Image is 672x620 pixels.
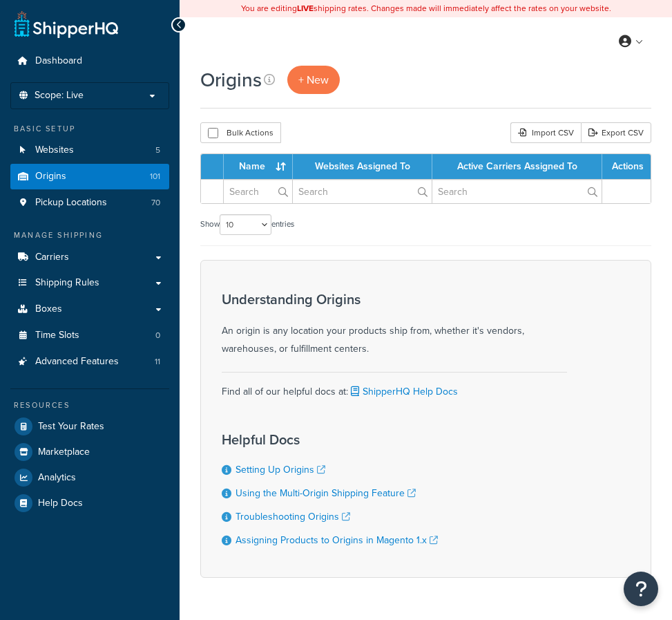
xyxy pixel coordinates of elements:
button: Bulk Actions [200,122,281,143]
span: 5 [155,144,160,156]
input: Search [432,180,602,203]
a: Test Your Rates [10,414,169,439]
div: Resources [10,400,169,411]
th: Websites Assigned To [293,154,432,179]
span: Carriers [35,252,69,263]
span: Shipping Rules [35,277,99,289]
li: Advanced Features [10,349,169,375]
span: Analytics [38,472,76,484]
a: Marketplace [10,440,169,464]
a: Using the Multi-Origin Shipping Feature [236,486,416,500]
span: Test Your Rates [38,421,104,433]
li: Origins [10,164,169,189]
th: Active Carriers Assigned To [432,154,602,179]
a: Assigning Products to Origins in Magento 1.x [236,533,438,547]
a: Pickup Locations 70 [10,190,169,216]
span: 101 [150,171,160,182]
b: LIVE [297,2,314,15]
a: + New [287,66,340,94]
a: ShipperHQ Home [15,10,118,38]
span: 0 [155,330,160,341]
a: Websites 5 [10,138,169,163]
span: 11 [155,356,160,368]
input: Search [224,180,292,203]
h3: Understanding Origins [222,292,567,307]
span: Dashboard [35,55,82,67]
a: ShipperHQ Help Docs [348,384,458,399]
a: Time Slots 0 [10,323,169,348]
span: Websites [35,144,74,156]
span: Advanced Features [35,356,119,368]
select: Showentries [220,214,271,235]
h3: Helpful Docs [222,432,438,447]
a: Analytics [10,465,169,490]
span: Scope: Live [35,90,84,102]
li: Pickup Locations [10,190,169,216]
div: Find all of our helpful docs at: [222,372,567,401]
a: Shipping Rules [10,270,169,296]
span: Origins [35,171,66,182]
li: Time Slots [10,323,169,348]
a: Troubleshooting Origins [236,509,350,524]
a: Boxes [10,297,169,322]
th: Name [224,154,293,179]
button: Open Resource Center [624,572,658,606]
a: Origins 101 [10,164,169,189]
h1: Origins [200,66,262,93]
span: Marketplace [38,447,90,458]
a: Setting Up Origins [236,462,325,477]
div: An origin is any location your products ship from, whether it's vendors, warehouses, or fulfillme... [222,292,567,358]
a: Help Docs [10,491,169,516]
th: Actions [602,154,651,179]
span: Boxes [35,303,62,315]
a: Advanced Features 11 [10,349,169,375]
div: Basic Setup [10,123,169,135]
label: Show entries [200,214,294,235]
a: Dashboard [10,48,169,74]
span: Time Slots [35,330,79,341]
div: Import CSV [510,122,581,143]
div: Manage Shipping [10,229,169,241]
a: Carriers [10,245,169,270]
span: Help Docs [38,498,83,509]
a: Export CSV [581,122,651,143]
input: Search [293,180,432,203]
span: Pickup Locations [35,197,107,209]
span: 70 [151,197,160,209]
li: Websites [10,138,169,163]
span: + New [298,72,329,88]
